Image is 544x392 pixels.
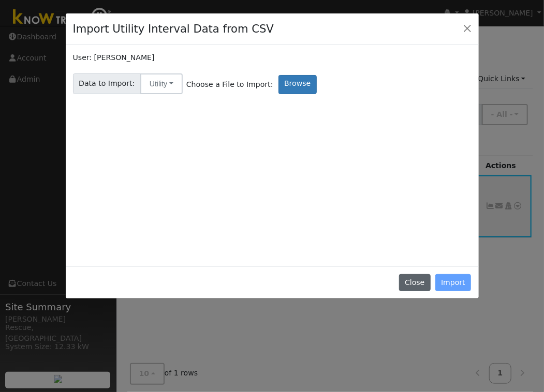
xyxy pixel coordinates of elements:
[140,73,183,94] button: Utility
[73,21,274,37] h4: Import Utility Interval Data from CSV
[73,52,155,63] label: User: [PERSON_NAME]
[399,274,431,292] button: Close
[278,75,317,94] label: Browse
[73,73,141,94] span: Data to Import:
[460,21,475,36] button: Close
[186,79,273,90] span: Choose a File to Import:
